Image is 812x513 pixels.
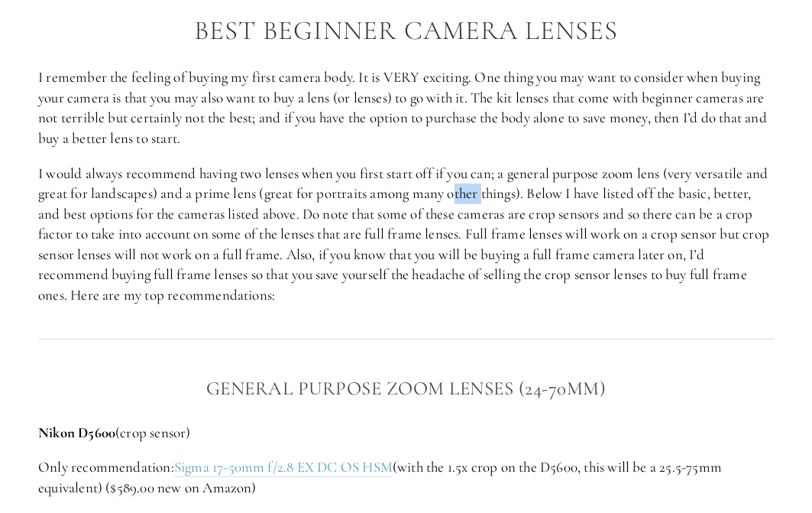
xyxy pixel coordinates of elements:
p: I would always recommend having two lenses when you first start off if you can; a general purpose... [38,164,774,306]
p: (crop sensor) [38,423,774,443]
p: Only recommendation: (with the 1.5x crop on the D5600, this will be a 25.5-75mm equivalent) ($589... [38,457,774,498]
h2: Best Beginner Camera Lenses [38,16,774,46]
p: I remember the feeling of buying my first camera body. It is VERY exciting. One thing you may wan... [38,67,774,148]
h3: General Purpose Zoom Lenses (24-70mm) [38,373,774,404]
strong: Nikon D5600 [38,424,115,441]
a: Sigma 17-50mm f/2.8 EX DC OS HSM [174,458,393,477]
